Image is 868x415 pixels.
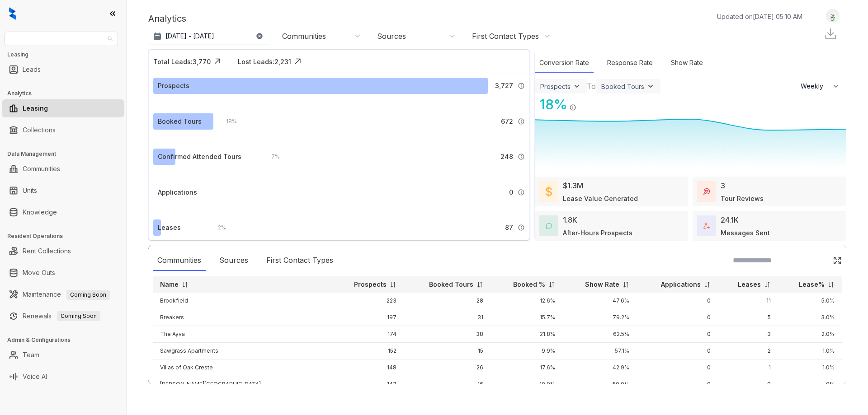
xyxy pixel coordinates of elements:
[165,32,214,41] p: [DATE] - [DATE]
[209,223,226,233] div: 2 %
[703,188,710,195] img: TourReviews
[153,57,211,66] div: Total Leads: 3,770
[23,99,48,117] a: Leasing
[153,343,331,359] td: Sawgrass Apartments
[563,180,583,191] div: $1.3M
[562,293,637,309] td: 47.6%
[646,82,655,91] img: ViewFilterArrow
[7,89,126,98] h3: Analytics
[491,359,562,376] td: 17.6%
[331,343,404,359] td: 152
[282,31,326,41] div: Communities
[535,94,567,115] div: 18 %
[637,343,718,359] td: 0
[637,309,718,326] td: 0
[535,53,594,73] div: Conversion Rate
[331,359,404,376] td: 148
[23,368,47,386] a: Voice AI
[158,187,197,197] div: Applications
[518,82,525,89] img: Info
[2,99,124,117] li: Leasing
[262,152,280,162] div: 7 %
[637,359,718,376] td: 0
[703,223,710,229] img: TotalFum
[377,31,406,41] div: Sources
[215,250,253,271] div: Sources
[778,293,842,309] td: 5.0%
[182,281,189,288] img: sorting
[563,194,638,203] div: Lease Value Generated
[637,293,718,309] td: 0
[148,12,186,25] p: Analytics
[491,293,562,309] td: 12.6%
[718,293,778,309] td: 11
[500,152,513,162] span: 248
[153,326,331,343] td: The Ayva
[587,81,596,92] div: To
[764,281,771,288] img: sorting
[718,309,778,326] td: 5
[9,7,16,20] img: logo
[211,55,224,68] img: Click Icon
[623,281,629,288] img: sorting
[148,28,270,44] button: [DATE] - [DATE]
[509,187,513,197] span: 0
[491,376,562,393] td: 10.9%
[10,32,113,46] span: United Apartment Group
[153,376,331,393] td: [PERSON_NAME][GEOGRAPHIC_DATA]
[2,182,124,200] li: Units
[637,376,718,393] td: 0
[548,281,555,288] img: sorting
[153,359,331,376] td: Villas of Oak Creste
[160,280,179,289] p: Name
[778,343,842,359] td: 1.0%
[23,242,71,260] a: Rent Collections
[390,281,396,288] img: sorting
[158,117,202,126] div: Booked Tours
[291,55,305,68] img: Click Icon
[721,194,764,203] div: Tour Reviews
[217,117,237,126] div: 18 %
[546,186,552,197] img: LeaseValue
[153,250,206,271] div: Communities
[158,152,241,162] div: Confirmed Attended Tours
[562,326,637,343] td: 62.5%
[718,343,778,359] td: 2
[23,346,39,364] a: Team
[23,203,57,221] a: Knowledge
[505,223,513,233] span: 87
[704,281,711,288] img: sorting
[2,307,124,325] li: Renewals
[404,343,491,359] td: 15
[603,53,657,73] div: Response Rate
[404,376,491,393] td: 16
[540,83,571,90] div: Prospects
[518,189,525,196] img: Info
[833,256,842,265] img: Click Icon
[563,214,577,225] div: 1.8K
[57,311,100,321] span: Coming Soon
[404,293,491,309] td: 28
[576,96,590,109] img: Click Icon
[717,12,802,21] p: Updated on [DATE] 05:10 AM
[801,82,828,91] span: Weekly
[23,121,56,139] a: Collections
[562,359,637,376] td: 42.9%
[491,326,562,343] td: 21.8%
[799,280,825,289] p: Lease%
[158,223,181,233] div: Leases
[562,376,637,393] td: 50.0%
[7,51,126,59] h3: Leasing
[262,250,338,271] div: First Contact Types
[23,61,41,79] a: Leads
[7,232,126,240] h3: Resident Operations
[778,309,842,326] td: 3.0%
[7,150,126,158] h3: Data Management
[721,180,725,191] div: 3
[2,121,124,139] li: Collections
[153,293,331,309] td: Brookfield
[491,343,562,359] td: 9.9%
[495,81,513,91] span: 3,727
[2,203,124,221] li: Knowledge
[2,242,124,260] li: Rent Collections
